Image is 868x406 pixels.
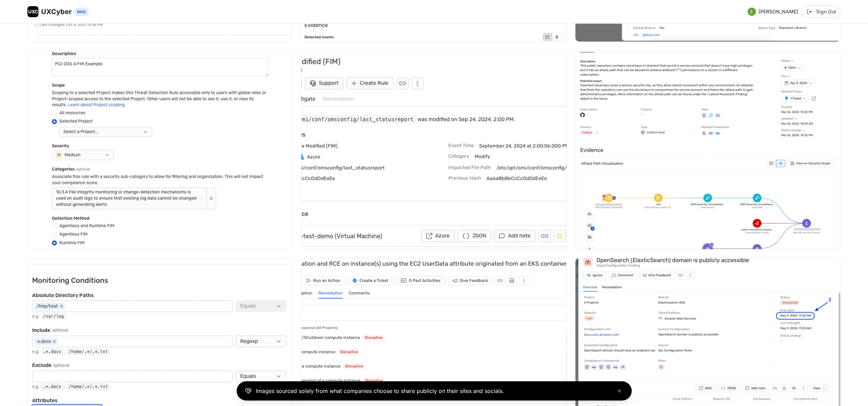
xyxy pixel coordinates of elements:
[615,387,623,395] button: Close banner
[802,5,841,18] button: Sign Out
[41,7,72,16] span: UXCyber
[256,387,504,395] p: Images sourced solely from what companies choose to share publicly on their sites and socials.
[748,8,756,16] img: Profile
[28,50,293,249] img: Wiz image 61
[28,8,38,15] span: UXC
[759,8,798,15] span: [PERSON_NAME]
[301,50,566,249] img: Wiz image 62
[74,8,88,16] span: beta
[575,50,840,249] img: Wiz image 63
[27,6,88,17] a: UXCUXCyberbeta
